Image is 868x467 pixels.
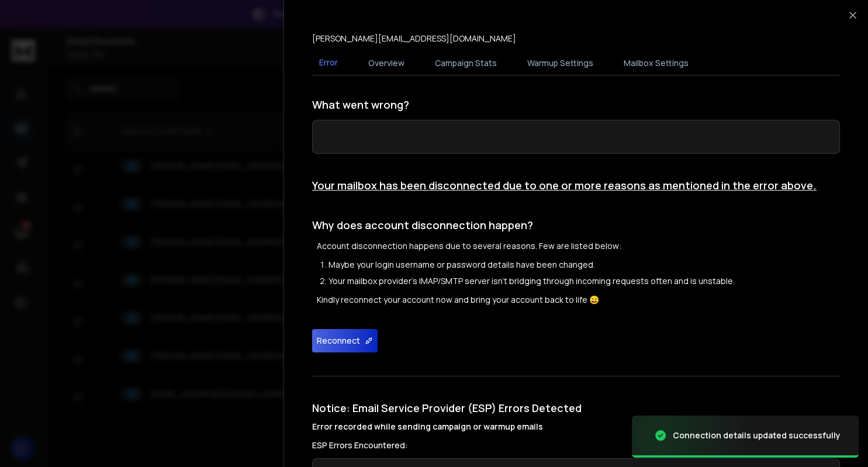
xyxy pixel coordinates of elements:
[312,329,378,352] button: Reconnect
[520,50,600,76] button: Warmup Settings
[312,217,840,233] h1: Why does account disconnection happen?
[312,50,345,77] button: Error
[317,294,840,306] p: Kindly reconnect your account now and bring your account back to life 😄
[317,240,840,252] p: Account disconnection happens due to several reasons. Few are listed below:
[361,50,411,76] button: Overview
[312,440,840,451] h3: ESP Errors Encountered:
[617,50,696,76] button: Mailbox Settings
[428,50,504,76] button: Campaign Stats
[328,275,840,287] li: Your mailbox provider's IMAP/SMTP server isn't bridging through incoming requests often and is un...
[328,259,840,271] li: Maybe your login username or password details have been changed.
[312,96,840,113] h1: What went wrong?
[312,33,516,44] p: [PERSON_NAME][EMAIL_ADDRESS][DOMAIN_NAME]
[312,400,840,433] h1: Notice: Email Service Provider (ESP) Errors Detected
[673,430,841,441] div: Connection details updated successfully
[312,177,840,193] h1: Your mailbox has been disconnected due to one or more reasons as mentioned in the error above.
[312,421,840,433] h4: Error recorded while sending campaign or warmup emails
